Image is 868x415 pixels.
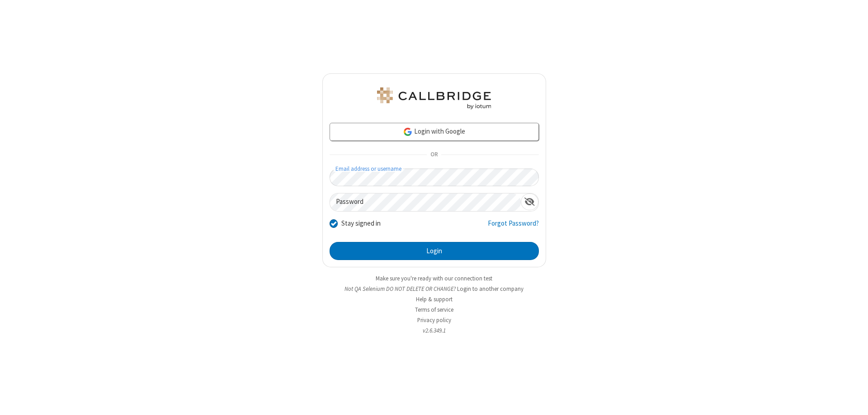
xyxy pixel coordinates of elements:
label: Stay signed in [341,218,381,229]
span: OR [427,149,441,161]
a: Help & support [416,295,453,303]
div: Show password [521,193,538,210]
li: v2.6.349.1 [322,326,546,335]
li: Not QA Selenium DO NOT DELETE OR CHANGE? [322,285,546,293]
button: Login [330,242,539,260]
img: QA Selenium DO NOT DELETE OR CHANGE [375,87,493,109]
a: Terms of service [415,306,453,314]
input: Password [330,193,521,211]
input: Email address or username [330,169,539,186]
button: Login to another company [457,285,524,293]
iframe: Chat [845,391,861,409]
a: Forgot Password? [488,218,539,236]
a: Privacy policy [417,316,451,324]
a: Login with Google [330,123,539,141]
img: google-icon.png [403,127,413,137]
a: Make sure you're ready with our connection test [376,275,492,282]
